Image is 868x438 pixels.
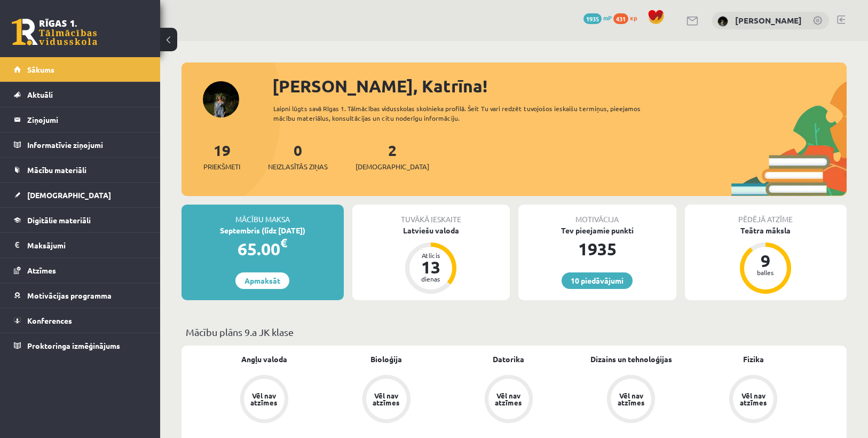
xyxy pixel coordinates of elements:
div: Tev pieejamie punkti [518,225,676,236]
a: 19Priekšmeti [203,140,240,172]
a: Bioloģija [370,354,402,365]
a: Vēl nav atzīmes [203,375,325,425]
span: mP [603,13,612,22]
a: Latviešu valoda Atlicis 13 dienas [352,225,510,295]
div: 1935 [518,236,676,262]
a: Ziņojumi [14,107,147,132]
a: Angļu valoda [241,354,287,365]
a: Informatīvie ziņojumi [14,132,147,157]
a: Atzīmes [14,258,147,283]
div: balles [749,269,782,276]
div: Mācību maksa [182,205,344,225]
a: Rīgas 1. Tālmācības vidusskola [12,19,97,45]
span: Priekšmeti [203,161,240,172]
span: Mācību materiāli [27,165,86,175]
span: [DEMOGRAPHIC_DATA] [356,161,429,172]
div: Vēl nav atzīmes [494,392,524,406]
a: [DEMOGRAPHIC_DATA] [14,183,147,207]
div: Tuvākā ieskaite [352,205,510,225]
a: 431 xp [613,13,642,22]
a: Konferences [14,308,147,333]
a: Fizika [743,354,764,365]
a: Mācību materiāli [14,158,147,182]
div: Vēl nav atzīmes [372,392,401,406]
div: Pēdējā atzīme [685,205,847,225]
a: 10 piedāvājumi [562,272,633,289]
a: Teātra māksla 9 balles [685,225,847,295]
span: 1935 [583,13,602,24]
p: Mācību plāns 9.a JK klase [186,325,842,339]
span: Digitālie materiāli [27,215,91,225]
legend: Informatīvie ziņojumi [27,132,147,157]
span: Sākums [27,65,54,74]
img: Katrīna Arāja [717,16,728,27]
a: Proktoringa izmēģinājums [14,333,147,358]
span: [DEMOGRAPHIC_DATA] [27,190,111,200]
span: xp [630,13,637,22]
a: [PERSON_NAME] [735,15,802,26]
a: Apmaksāt [235,272,289,289]
a: Datorika [493,354,524,365]
a: 2[DEMOGRAPHIC_DATA] [356,140,429,172]
a: Sākums [14,57,147,82]
div: [PERSON_NAME], Katrīna! [272,73,847,99]
span: 431 [613,13,628,24]
div: Motivācija [518,205,676,225]
span: € [280,235,287,251]
legend: Maksājumi [27,233,147,257]
div: 9 [749,252,782,269]
div: Vēl nav atzīmes [738,392,768,406]
div: 13 [415,259,447,276]
legend: Ziņojumi [27,107,147,132]
div: 65.00 [182,236,344,262]
a: Digitālie materiāli [14,208,147,232]
span: Konferences [27,316,72,325]
div: Teātra māksla [685,225,847,236]
a: Vēl nav atzīmes [447,375,570,425]
span: Aktuāli [27,90,53,99]
a: Dizains un tehnoloģijas [590,354,672,365]
a: Vēl nav atzīmes [692,375,815,425]
div: Atlicis [415,252,447,259]
a: Motivācijas programma [14,283,147,308]
div: Septembris (līdz [DATE]) [182,225,344,236]
a: Aktuāli [14,82,147,107]
span: Motivācijas programma [27,291,112,300]
span: Atzīmes [27,265,56,275]
span: Proktoringa izmēģinājums [27,341,120,350]
div: Vēl nav atzīmes [249,392,279,406]
div: dienas [415,276,447,282]
div: Vēl nav atzīmes [616,392,646,406]
a: Maksājumi [14,233,147,257]
a: 1935 mP [583,13,612,22]
a: Vēl nav atzīmes [325,375,447,425]
span: Neizlasītās ziņas [268,161,328,172]
div: Latviešu valoda [352,225,510,236]
div: Laipni lūgts savā Rīgas 1. Tālmācības vidusskolas skolnieka profilā. Šeit Tu vari redzēt tuvojošo... [273,104,673,123]
a: Vēl nav atzīmes [570,375,692,425]
a: 0Neizlasītās ziņas [268,140,328,172]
